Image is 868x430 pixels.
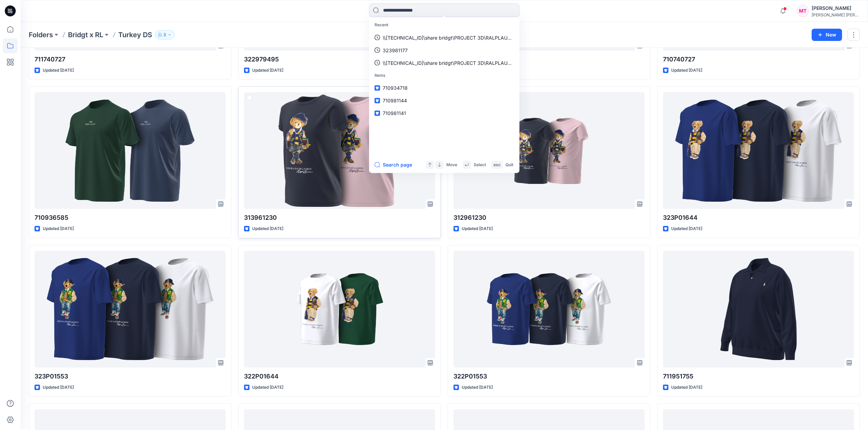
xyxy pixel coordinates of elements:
p: 3 [163,31,166,39]
p: Updated [DATE] [252,225,283,232]
p: 323P01644 [663,213,854,223]
span: 710981144 [383,98,407,103]
a: 322P01553 [453,251,645,368]
p: 322979495 [244,55,435,64]
p: 711951755 [663,372,854,381]
div: MT [797,5,809,17]
p: 710936585 [35,213,226,223]
p: 323981177 [383,46,408,54]
p: Move [446,161,457,168]
a: 313961230 [244,92,435,209]
p: Select [474,161,486,168]
div: [PERSON_NAME] [812,4,859,12]
p: Updated [DATE] [43,225,74,232]
p: 322P01644 [244,372,435,381]
a: Folders [29,30,53,40]
a: 323P01553 [35,251,226,368]
a: 312961230 [453,92,645,209]
a: \\[TECHNICAL_ID]\share bridgt\PROJECT 3D\RALPLAUREN\Digital Shop Creation FL25\Yeşim Tekstil\Iter... [370,56,518,69]
p: Updated [DATE] [671,225,702,232]
span: 710934718 [383,85,408,91]
a: 323P01644 [663,92,854,209]
button: 3 [155,30,175,40]
a: 710934718 [370,82,518,94]
p: Updated [DATE] [43,67,74,74]
p: 322P01553 [453,372,645,381]
button: New [812,29,842,41]
p: Updated [DATE] [671,67,702,74]
p: 711740727 [35,55,226,64]
p: Updated [DATE] [671,384,702,391]
p: 312961230 [453,213,645,223]
p: 323P01553 [35,372,226,381]
a: 711951755 [663,251,854,368]
p: Updated [DATE] [462,225,493,232]
a: \\[TECHNICAL_ID]\share bridgt\PROJECT 3D\RALPLAUREN\Digital Shop Creation FL25\Yeşim Tekstil\Iter... [370,31,518,44]
a: 322P01644 [244,251,435,368]
p: Updated [DATE] [43,384,74,391]
p: 710740727 [663,55,854,64]
p: Updated [DATE] [252,384,283,391]
a: 710936585 [35,92,226,209]
p: \\192.168.1.203\share bridgt\PROJECT 3D\RALPLAUREN\Digital Shop Creation FL25\Yeşim Tekstil\Itera... [383,59,514,66]
a: 710981144 [370,94,518,107]
button: Search page [375,161,412,169]
span: 710981141 [383,110,406,116]
a: 710981141 [370,107,518,119]
p: Quit [505,161,513,168]
p: esc [493,161,501,168]
p: Updated [DATE] [252,67,283,74]
p: 313961230 [244,213,435,223]
a: Bridgt x RL [68,30,103,40]
p: Items [370,69,518,82]
p: Turkey DS [118,30,152,40]
p: Updated [DATE] [462,384,493,391]
p: \\192.168.1.203\share bridgt\PROJECT 3D\RALPLAUREN\Digital Shop Creation FL25\Yeşim Tekstil\Itera... [383,34,514,41]
div: [PERSON_NAME] [PERSON_NAME] [812,12,859,17]
p: Recent [370,19,518,31]
p: 710803228 [453,55,645,64]
a: 323981177 [370,44,518,56]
